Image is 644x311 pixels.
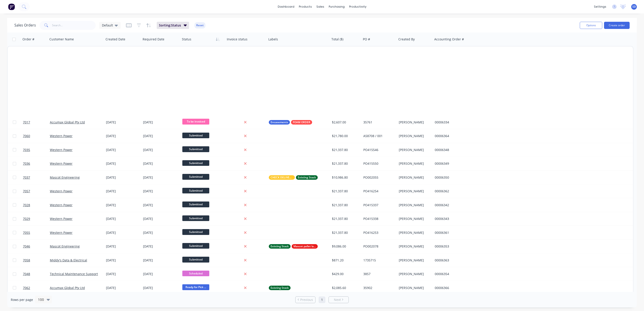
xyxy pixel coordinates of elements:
span: Previous [300,298,313,302]
span: Existing Stock [271,286,289,290]
a: Previous page [296,298,315,302]
span: SD [632,5,636,9]
div: Required Date [143,37,164,42]
a: Technical Maintenance Support [50,272,98,276]
div: [DATE] [106,203,139,207]
div: 00006343 [435,217,485,221]
div: [DATE] [143,203,179,207]
span: 7060 [23,134,30,138]
span: To be invoiced [182,119,209,124]
span: Existing Stock [298,175,316,180]
span: 7062 [23,286,30,290]
div: PO415338 [363,217,394,221]
div: [DATE] [106,175,139,180]
div: Status [182,37,191,42]
span: Rows per page [11,298,33,302]
span: CHECK DELIVERY INSTRUCTIONS [271,175,293,180]
div: [DATE] [143,286,179,290]
button: Sorting:Status [157,22,189,29]
a: 7017 [23,116,50,129]
span: Existing Stock [271,244,289,249]
div: 00006363 [435,258,485,263]
a: 7055 [23,226,50,239]
div: PO002055 [363,175,394,180]
span: Submitted [182,188,209,193]
input: Search... [52,21,96,30]
div: $429.00 [332,272,358,276]
a: 7028 [23,198,50,212]
div: [PERSON_NAME] [399,120,430,125]
div: productivity [347,3,369,10]
div: 35761 [363,120,394,125]
div: PO002078 [363,244,394,249]
div: $871.20 [332,258,358,263]
h1: Sales Orders [14,23,36,27]
button: Create order [604,22,630,29]
a: 7035 [23,143,50,157]
span: 7035 [23,148,30,152]
a: Mascot Engineering [50,175,80,180]
div: [PERSON_NAME] [399,161,430,166]
span: Submitted [182,201,209,207]
div: [DATE] [143,189,179,193]
div: sales [314,3,326,10]
div: [DATE] [106,244,139,249]
div: $21,780.00 [332,134,358,138]
a: Western Power [50,148,73,152]
span: Encasements [271,120,288,125]
span: 7037 [23,175,30,180]
div: 35902 [363,286,394,290]
a: Western Power [50,217,73,221]
a: Mascot Engineering [50,244,80,248]
a: Western Power [50,134,73,138]
div: [DATE] [143,175,179,180]
span: 7055 [23,230,30,235]
span: Submitted [182,146,209,152]
a: Western Power [50,189,73,193]
a: 7057 [23,184,50,198]
div: [DATE] [106,189,139,193]
div: PO415550 [363,161,394,166]
div: [DATE] [106,258,139,263]
div: Created Date [106,37,125,42]
div: [DATE] [106,230,139,235]
span: 7036 [23,161,30,166]
div: $21,337.80 [332,148,358,152]
div: 00006348 [435,148,485,152]
span: Default [102,23,113,28]
div: [DATE] [106,286,139,290]
div: [PERSON_NAME] [399,175,430,180]
span: Ready for Pick ... [182,284,209,290]
div: [PERSON_NAME] [399,148,430,152]
div: $10,986.80 [332,175,358,180]
a: 7046 [23,240,50,253]
span: 7046 [23,244,30,249]
div: PO415546 [363,148,394,152]
a: Accumax Global Pty Ltd [50,120,85,124]
div: 00006353 [435,244,485,249]
span: Sorting: Status [159,23,181,28]
span: 7017 [23,120,30,125]
button: Existing Stock [269,286,291,290]
div: [PERSON_NAME] [399,230,430,235]
div: 00006364 [435,134,485,138]
a: 7037 [23,171,50,184]
div: $2,607.00 [332,120,358,125]
div: [DATE] [143,258,179,263]
a: Next page [329,298,348,302]
a: Page 1 is your current page [319,296,325,303]
div: [PERSON_NAME] [399,134,430,138]
div: purchasing [326,3,347,10]
span: Submitted [182,229,209,235]
button: EncasementsFOAM ORDER [269,120,312,125]
div: Customer Name [49,37,74,42]
div: Total ($) [331,37,343,42]
img: Factory [8,3,15,10]
div: [DATE] [106,217,139,221]
div: products [297,3,314,10]
div: Labels [268,37,278,42]
span: Scheduled [182,271,209,276]
div: 1735715 [363,258,394,263]
span: Submitted [182,215,209,221]
div: [DATE] [143,134,179,138]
